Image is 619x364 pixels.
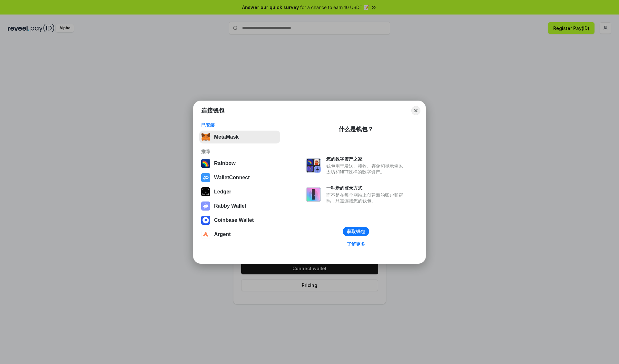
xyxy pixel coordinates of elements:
[214,217,254,223] div: Coinbase Wallet
[214,161,236,166] div: Rainbow
[326,163,406,175] div: 钱包用于发送、接收、存储和显示像以太坊和NFT这样的数字资产。
[306,158,321,173] img: svg+xml,%3Csvg%20xmlns%3D%22http%3A%2F%2Fwww.w3.org%2F2000%2Fsvg%22%20fill%3D%22none%22%20viewBox...
[326,185,406,191] div: 一种新的登录方式
[214,203,246,209] div: Rabby Wallet
[214,231,231,237] div: Argent
[347,241,365,247] div: 了解更多
[199,228,280,241] button: Argent
[326,192,406,204] div: 而不是在每个网站上创建新的账户和密码，只需连接您的钱包。
[411,106,420,115] button: Close
[199,185,280,198] button: Ledger
[326,156,406,162] div: 您的数字资产之家
[201,149,278,154] div: 推荐
[201,187,210,196] img: svg+xml,%3Csvg%20xmlns%3D%22http%3A%2F%2Fwww.w3.org%2F2000%2Fsvg%22%20width%3D%2228%22%20height%3...
[201,159,210,168] img: svg+xml,%3Csvg%20width%3D%22120%22%20height%3D%22120%22%20viewBox%3D%220%200%20120%20120%22%20fil...
[199,171,280,184] button: WalletConnect
[214,189,231,195] div: Ledger
[201,230,210,239] img: svg+xml,%3Csvg%20width%3D%2228%22%20height%3D%2228%22%20viewBox%3D%220%200%2028%2028%22%20fill%3D...
[201,133,210,142] img: svg+xml,%3Csvg%20fill%3D%22none%22%20height%3D%2233%22%20viewBox%3D%220%200%2035%2033%22%20width%...
[201,173,210,182] img: svg+xml,%3Csvg%20width%3D%2228%22%20height%3D%2228%22%20viewBox%3D%220%200%2028%2028%22%20fill%3D...
[201,107,224,114] h1: 连接钱包
[347,229,365,234] div: 获取钱包
[199,200,280,212] button: Rabby Wallet
[343,227,369,236] button: 获取钱包
[199,131,280,143] button: MetaMask
[201,202,210,211] img: svg+xml,%3Csvg%20xmlns%3D%22http%3A%2F%2Fwww.w3.org%2F2000%2Fsvg%22%20fill%3D%22none%22%20viewBox...
[199,214,280,227] button: Coinbase Wallet
[201,122,278,128] div: 已安装
[199,157,280,170] button: Rainbow
[339,125,373,133] div: 什么是钱包？
[306,187,321,202] img: svg+xml,%3Csvg%20xmlns%3D%22http%3A%2F%2Fwww.w3.org%2F2000%2Fsvg%22%20fill%3D%22none%22%20viewBox...
[201,216,210,225] img: svg+xml,%3Csvg%20width%3D%2228%22%20height%3D%2228%22%20viewBox%3D%220%200%2028%2028%22%20fill%3D...
[343,240,369,248] a: 了解更多
[214,175,250,181] div: WalletConnect
[214,134,239,140] div: MetaMask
